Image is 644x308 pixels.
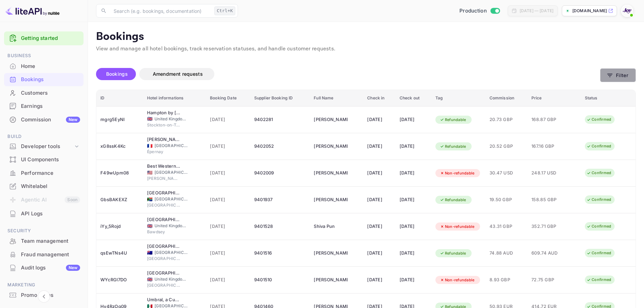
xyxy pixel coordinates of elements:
[396,90,431,106] th: Check out
[254,275,306,285] div: 9401510
[96,90,143,106] th: ID
[153,71,203,77] span: Amendment requests
[435,169,479,177] div: Non-refundable
[4,153,84,166] div: UI Components
[582,222,616,231] div: Confirmed
[66,117,80,123] div: New
[4,235,84,247] a: Team management
[4,60,84,72] a: Home
[363,90,396,106] th: Check in
[147,197,152,202] span: South Africa
[582,195,616,204] div: Confirmed
[367,194,391,205] div: [DATE]
[4,180,84,192] a: Whitelabel
[210,116,246,123] span: [DATE]
[100,141,139,152] div: xG8ssK4Kc
[100,168,139,179] div: F49wUpm08
[100,248,139,259] div: qsEwTNs4U
[314,114,348,125] div: Prakash Mathew
[531,116,565,123] span: 168.87 GBP
[4,281,84,289] span: Marketing
[435,116,471,124] div: Refundable
[531,196,565,204] span: 158.85 GBP
[254,168,306,179] div: 9402009
[435,142,471,151] div: Refundable
[582,115,616,124] div: Confirmed
[154,276,188,282] span: United Kingdom of [GEOGRAPHIC_DATA] and [GEOGRAPHIC_DATA]
[4,133,84,140] span: Build
[4,167,84,179] a: Performance
[435,196,471,204] div: Refundable
[38,290,50,303] button: Collapse navigation
[435,249,471,258] div: Refundable
[21,89,80,97] div: Customers
[367,114,391,125] div: [DATE]
[581,90,636,106] th: Status
[154,196,188,202] span: [GEOGRAPHIC_DATA]
[4,261,84,274] a: Audit logsNew
[147,190,181,196] div: Protea Hotel by Marriott Pretoria Loftus Park
[110,4,212,18] input: Search (e.g. bookings, documentation)
[490,276,523,284] span: 8.93 GBP
[147,144,152,148] span: France
[254,114,306,125] div: 9402281
[4,261,84,275] div: Audit logsNew
[147,202,181,208] span: [GEOGRAPHIC_DATA]
[4,113,84,126] a: CommissionNew
[254,221,306,232] div: 9401528
[4,100,84,112] a: Earnings
[400,275,427,285] div: [DATE]
[21,116,80,124] div: Commission
[147,229,181,235] span: Bawdsey
[314,194,348,205] div: Vimbayi Masakadza
[4,207,84,220] a: API Logs
[147,270,181,277] div: Ramada Hotel & Suites by Wyndham Coventry
[210,143,246,150] span: [DATE]
[147,224,152,228] span: United Kingdom of Great Britain and Northern Ireland
[96,45,636,53] p: View and manage all hotel bookings, track reservation statuses, and handle customer requests.
[21,156,80,164] div: UI Components
[147,277,152,282] span: United Kingdom of Great Britain and Northern Ireland
[367,221,391,232] div: [DATE]
[4,52,84,60] span: Business
[250,90,310,106] th: Supplier Booking ID
[147,297,181,303] div: Umbral, a Curio Collection by Hilton
[21,183,80,190] div: Whitelabel
[4,289,84,302] div: Promo codes
[210,250,246,257] span: [DATE]
[147,282,181,288] span: [GEOGRAPHIC_DATA]
[314,248,348,259] div: Sean Mulcahy
[314,168,348,179] div: Valeria Colunga
[147,170,152,175] span: United States of America
[21,34,80,42] a: Getting started
[21,102,80,110] div: Earnings
[459,7,487,15] span: Production
[147,136,181,143] div: Kyriad Epernay
[210,276,246,284] span: [DATE]
[4,289,84,301] a: Promo codes
[4,87,84,99] a: Customers
[4,73,84,86] a: Bookings
[154,143,188,149] span: [GEOGRAPHIC_DATA]
[4,248,84,261] a: Fraud management
[431,90,485,106] th: Tag
[4,73,84,86] div: Bookings
[400,114,427,125] div: [DATE]
[531,169,565,177] span: 248.17 USD
[4,113,84,126] div: CommissionNew
[147,149,181,155] span: Épernay
[147,122,181,128] span: Stockton-on-Tees
[4,207,84,220] div: API Logs
[21,237,80,245] div: Team management
[254,248,306,259] div: 9401516
[147,110,181,116] div: Hampton by Hilton Stockton on Tees
[314,141,348,152] div: Catja Cöllen
[210,169,246,177] span: [DATE]
[206,90,250,106] th: Booking Date
[147,216,181,223] div: Bawdsey Hall
[531,250,565,257] span: 609.74 AUD
[400,221,427,232] div: [DATE]
[490,143,523,150] span: 20.52 GBP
